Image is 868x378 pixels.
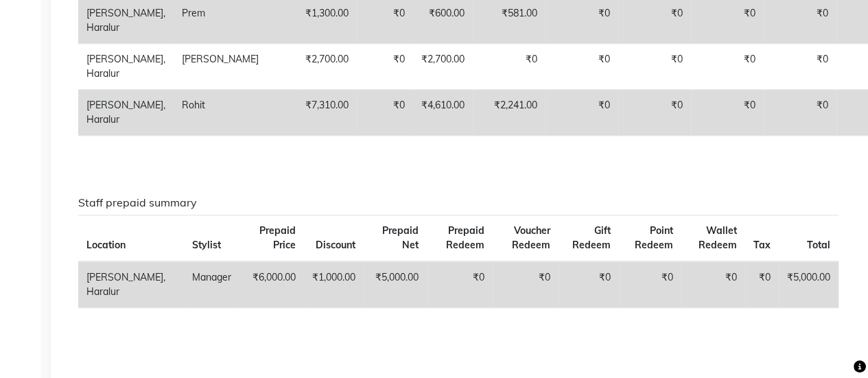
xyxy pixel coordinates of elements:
td: ₹0 [681,261,745,308]
td: ₹0 [618,43,691,89]
span: Wallet Redeem [699,224,737,251]
td: ₹0 [427,261,493,308]
td: [PERSON_NAME], Haralur [78,261,184,308]
span: Total [807,239,830,251]
td: ₹0 [764,89,836,135]
td: Manager [184,261,239,308]
td: [PERSON_NAME], Haralur [78,43,174,89]
span: Prepaid Net [382,224,419,251]
td: ₹0 [473,43,546,89]
td: [PERSON_NAME], Haralur [78,89,174,135]
td: ₹0 [357,43,413,89]
span: Prepaid Redeem [446,224,484,251]
td: ₹0 [357,89,413,135]
td: ₹0 [559,261,619,308]
td: ₹2,700.00 [413,43,473,89]
td: ₹0 [493,261,559,308]
td: ₹1,000.00 [304,261,364,308]
td: ₹7,310.00 [297,89,357,135]
td: [PERSON_NAME] [174,43,297,89]
td: ₹5,000.00 [779,261,838,308]
td: ₹0 [691,43,764,89]
span: Tax [753,239,771,251]
td: ₹2,700.00 [297,43,357,89]
td: ₹0 [619,261,681,308]
h6: Staff prepaid summary [78,196,838,209]
td: Rohit [174,89,297,135]
span: Prepaid Price [259,224,296,251]
td: ₹0 [546,89,618,135]
td: ₹0 [745,261,779,308]
span: Discount [316,239,355,251]
td: ₹0 [546,43,618,89]
td: ₹5,000.00 [364,261,427,308]
td: ₹0 [618,89,691,135]
td: ₹0 [764,43,836,89]
span: Voucher Redeem [512,224,550,251]
span: Point Redeem [634,224,672,251]
td: ₹6,000.00 [239,261,305,308]
td: ₹4,610.00 [413,89,473,135]
span: Stylist [192,239,221,251]
td: ₹0 [691,89,764,135]
td: ₹2,241.00 [473,89,546,135]
span: Gift Redeem [572,224,611,251]
span: Location [86,239,126,251]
